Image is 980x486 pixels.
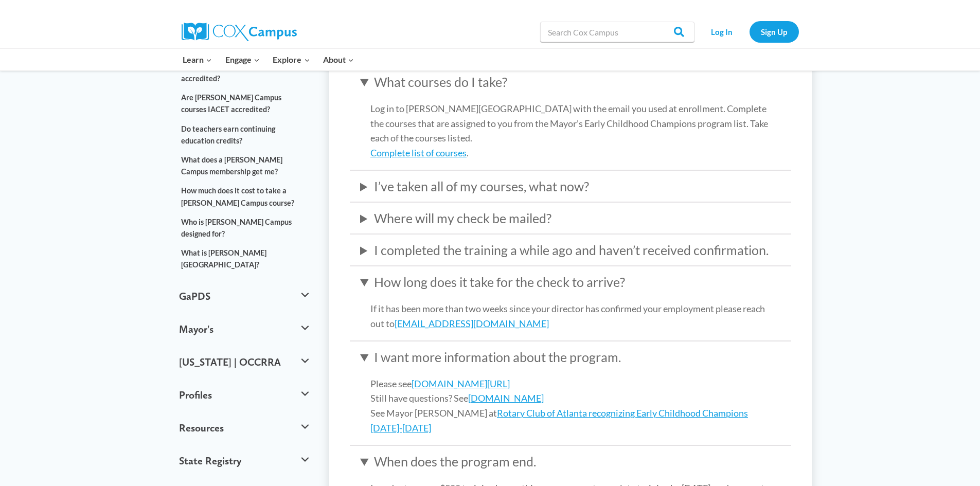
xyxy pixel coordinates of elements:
[750,21,799,42] a: Sign Up
[700,21,799,42] nav: Secondary Navigation
[360,208,781,228] summary: Where will my check be mailed?
[468,392,544,404] a: [DOMAIN_NAME]
[360,176,781,196] summary: I’ve taken all of my courses, what now?
[174,280,314,313] button: GaPDS
[182,23,297,41] img: Cox Campus
[174,119,314,150] a: Do teachers earn continuing education credits?
[360,451,781,472] summary: When does the program end.
[176,49,361,70] nav: Primary Navigation
[360,272,781,292] summary: How long does it take for the check to arrive?
[540,22,694,42] input: Search Cox Campus
[700,21,744,42] a: Log In
[316,49,361,70] button: Child menu of About
[174,313,314,346] button: Mayor's
[174,346,314,379] button: [US_STATE] | OCCRRA
[360,71,781,92] summary: What courses do I take?
[174,243,314,274] a: What is [PERSON_NAME][GEOGRAPHIC_DATA]?
[174,212,314,243] a: Who is [PERSON_NAME] Campus designed for?
[360,240,781,260] summary: I completed the training a while ago and haven’t received confirmation.
[219,49,266,70] button: Child menu of Engage
[174,411,314,444] button: Resources
[176,49,219,70] button: Child menu of Learn
[370,407,748,434] a: Rotary Club of Atlanta recognizing Early Childhood Champions [DATE]-[DATE]
[412,378,510,389] a: [DOMAIN_NAME][URL]
[174,150,314,181] a: What does a [PERSON_NAME] Campus membership get me?
[174,379,314,411] button: Profiles
[395,318,549,329] a: [EMAIL_ADDRESS][DOMAIN_NAME]
[370,147,467,158] a: Complete list of courses
[360,347,781,367] summary: I want more information about the program.
[174,444,314,477] button: State Registry
[360,376,781,436] p: Please see Still have questions? See See Mayor [PERSON_NAME] at
[360,101,781,160] p: Log in to [PERSON_NAME][GEOGRAPHIC_DATA] with the email you used at enrollment. Complete the cour...
[174,181,314,212] a: How much does it cost to take a [PERSON_NAME] Campus course?
[174,88,314,119] a: Are [PERSON_NAME] Campus courses IACET accredited?
[266,49,317,70] button: Child menu of Explore
[360,301,781,331] p: If it has been more than two weeks since your director has confirmed your employment please reach...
